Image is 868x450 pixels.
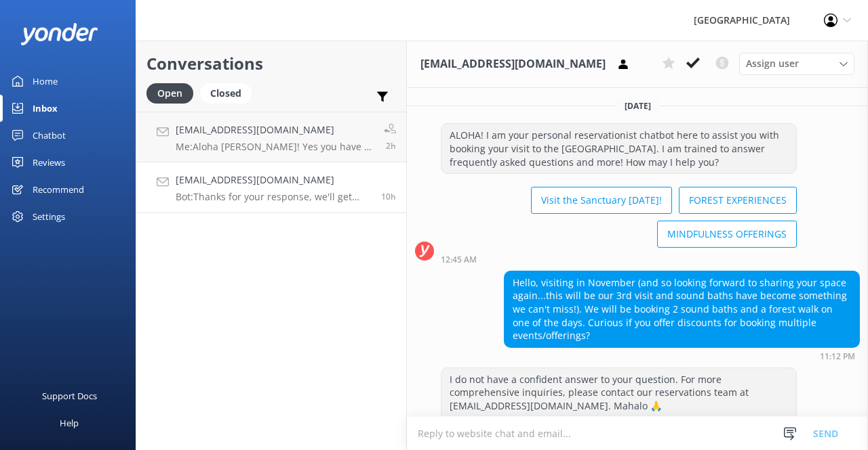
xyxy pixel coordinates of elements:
span: [DATE] [616,100,659,112]
img: yonder-white-logo.png [20,23,98,45]
div: I do not have a confident answer to your question. For more comprehensive inquiries, please conta... [441,368,796,418]
h2: Conversations [146,51,396,76]
h4: [EMAIL_ADDRESS][DOMAIN_NAME] [176,173,371,187]
a: Closed [200,85,258,100]
a: Open [146,85,200,100]
div: Assign User [739,53,854,74]
div: Oct 07 2025 06:45am (UTC -10:00) Pacific/Honolulu [441,254,797,264]
div: Reviews [33,149,65,176]
h3: [EMAIL_ADDRESS][DOMAIN_NAME] [420,55,606,73]
div: Support Docs [42,382,97,409]
button: FOREST EXPERIENCES [679,187,797,214]
span: Assign user [746,56,799,71]
div: Recommend [33,176,84,203]
div: Closed [200,83,252,104]
span: Oct 08 2025 05:13am (UTC -10:00) Pacific/Honolulu [381,191,396,202]
strong: 12:45 AM [441,256,477,264]
div: Oct 08 2025 05:12am (UTC -10:00) Pacific/Honolulu [504,351,860,361]
div: Settings [33,203,65,230]
div: Open [146,83,193,104]
h4: [EMAIL_ADDRESS][DOMAIN_NAME] [176,122,374,137]
div: Help [60,409,79,436]
div: Chatbot [33,122,66,149]
div: ALOHA! I am your personal reservationist chatbot here to assist you with booking your visit to th... [441,124,796,173]
div: Hello, visiting in November (and so looking forward to sharing your space again...this will be ou... [505,271,859,347]
button: MINDFULNESS OFFERINGS [657,221,797,248]
div: Inbox [33,95,58,122]
a: [EMAIL_ADDRESS][DOMAIN_NAME]Me:Aloha [PERSON_NAME]! Yes you have a reservation. I hope you enjoye... [136,112,406,162]
p: Me: Aloha [PERSON_NAME]! Yes you have a reservation. I hope you enjoyed the soundbath. [176,141,374,153]
strong: 11:12 PM [820,353,855,361]
a: [EMAIL_ADDRESS][DOMAIN_NAME]Bot:Thanks for your response, we'll get back to you as soon as we can... [136,162,406,213]
p: Bot: Thanks for your response, we'll get back to you as soon as we can during opening hours. [176,191,371,203]
div: Home [33,68,58,95]
span: Oct 08 2025 01:32pm (UTC -10:00) Pacific/Honolulu [386,140,396,152]
button: Visit the Sanctuary [DATE]! [531,187,672,214]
